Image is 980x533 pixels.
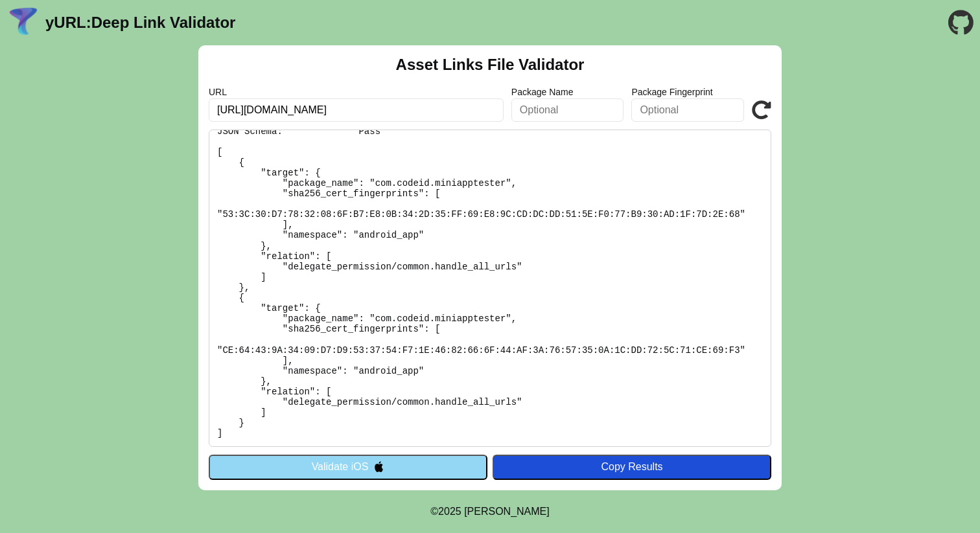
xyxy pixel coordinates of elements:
label: Package Name [511,87,624,97]
pre: Found file at: [URL][DOMAIN_NAME] No Redirect: Pass Content-type: [application/json; charset=utf-... [209,130,771,447]
h2: Asset Links File Validator [396,56,585,74]
label: Package Fingerprint [631,87,744,97]
input: Required [209,98,504,122]
div: Copy Results [499,461,765,473]
input: Optional [511,98,624,122]
img: yURL Logo [6,6,40,40]
footer: © [430,490,549,533]
button: Copy Results [493,455,771,479]
span: 2025 [438,506,461,517]
button: Validate iOS [209,455,487,479]
input: Optional [631,98,744,122]
a: yURL:Deep Link Validator [45,14,235,32]
a: Michael Ibragimchayev's Personal Site [464,506,550,517]
img: appleIcon.svg [373,461,384,472]
label: URL [209,87,504,97]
